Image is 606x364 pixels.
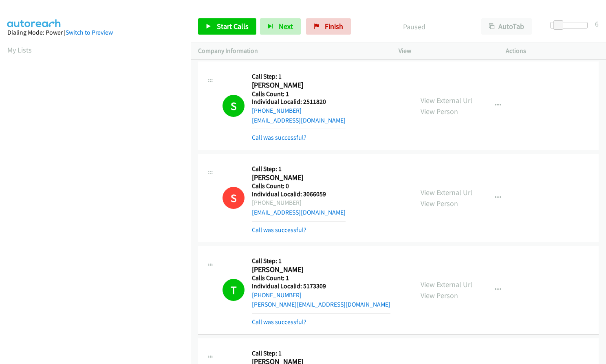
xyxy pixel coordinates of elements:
a: Call was successful? [252,134,306,141]
h5: Call Step: 1 [252,72,346,81]
span: Finish [325,22,343,31]
h5: Call Step: 1 [252,257,390,265]
p: Actions [506,46,599,56]
a: View Person [421,291,458,300]
span: Next [279,22,293,31]
a: Finish [306,18,351,35]
a: View Person [421,199,458,208]
div: Dialing Mode: Power | [7,28,183,37]
h5: Calls Count: 1 [252,274,390,282]
a: Call was successful? [252,318,306,326]
h5: Individual Localid: 2511820 [252,98,346,106]
h1: S [223,95,245,117]
h5: Calls Count: 0 [252,182,346,190]
a: View Person [421,107,458,116]
h5: Individual Localid: 3066059 [252,190,346,198]
iframe: Resource Center [582,149,606,214]
h5: Call Step: 1 [252,349,326,357]
a: [PHONE_NUMBER] [252,107,302,114]
a: View External Url [421,96,472,105]
a: Start Calls [198,18,256,35]
a: View External Url [421,280,472,289]
button: Next [260,18,301,35]
a: My Lists [7,45,32,55]
div: 6 [595,18,599,29]
p: View [399,46,491,56]
div: [PHONE_NUMBER] [252,198,346,208]
h2: [PERSON_NAME] [252,173,331,182]
h5: Calls Count: 1 [252,90,346,98]
p: Paused [362,21,467,32]
h2: [PERSON_NAME] [252,81,331,90]
a: [PHONE_NUMBER] [252,291,302,299]
a: [EMAIL_ADDRESS][DOMAIN_NAME] [252,208,346,216]
p: Company Information [198,46,384,56]
h5: Individual Localid: 5173309 [252,282,390,290]
a: Switch to Preview [66,29,113,36]
a: [PERSON_NAME][EMAIL_ADDRESS][DOMAIN_NAME] [252,300,390,308]
button: AutoTab [481,18,532,35]
a: Call was successful? [252,226,306,234]
h1: S [223,187,245,209]
h1: T [223,279,245,301]
span: Start Calls [217,22,249,31]
h2: [PERSON_NAME] [252,265,390,274]
a: [EMAIL_ADDRESS][DOMAIN_NAME] [252,116,346,124]
a: View External Url [421,188,472,197]
h5: Call Step: 1 [252,165,346,173]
